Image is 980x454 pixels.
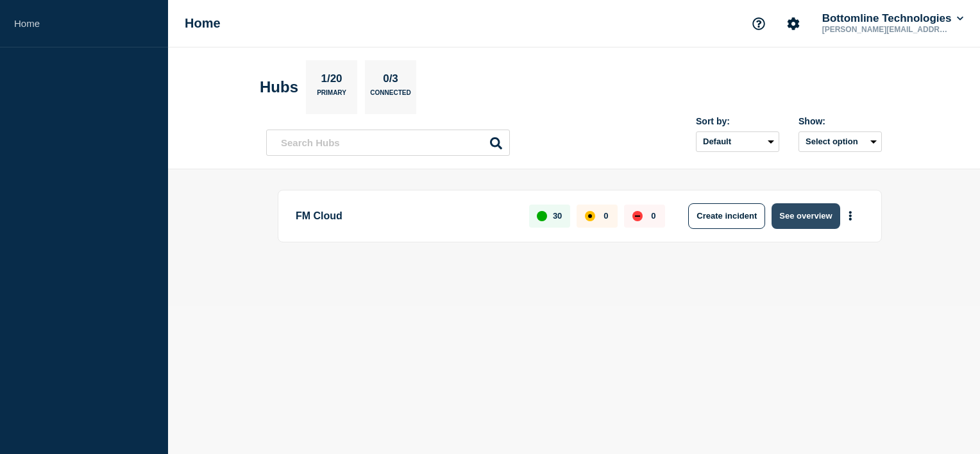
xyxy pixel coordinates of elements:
div: up [537,211,547,221]
div: affected [585,211,595,221]
select: Sort by [696,131,779,152]
p: 0/3 [378,72,403,89]
button: See overview [772,203,840,229]
p: 30 [553,211,562,221]
h2: Hubs [260,78,298,96]
p: 0 [604,211,608,221]
div: Show: [798,116,882,126]
input: Search Hubs [266,130,510,156]
button: Account settings [780,10,807,37]
p: 0 [651,211,655,221]
div: down [632,211,643,221]
button: Select option [798,131,882,152]
p: [PERSON_NAME][EMAIL_ADDRESS][DOMAIN_NAME] [820,25,953,34]
button: Bottomline Technologies [820,12,966,25]
button: Support [745,10,772,37]
button: More actions [842,204,859,228]
button: Create incident [688,203,765,229]
h1: Home [185,16,221,31]
p: Primary [317,89,346,103]
p: 1/20 [316,72,347,89]
div: Sort by: [696,116,779,126]
p: Connected [370,89,410,103]
p: FM Cloud [296,203,514,229]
